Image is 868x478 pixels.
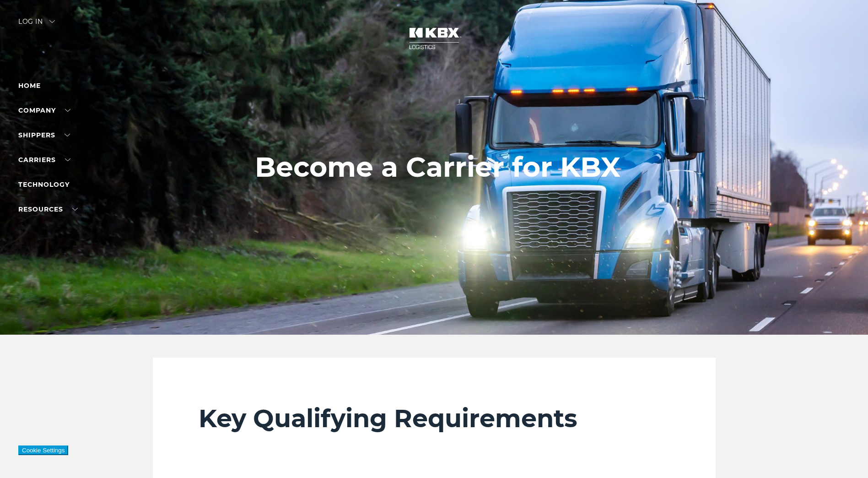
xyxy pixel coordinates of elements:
a: SHIPPERS [18,131,70,139]
a: Technology [18,180,70,189]
a: Company [18,106,70,114]
a: Carriers [18,156,70,164]
h1: Become a Carrier for KBX [255,152,620,183]
img: arrow [49,20,55,23]
a: Home [18,81,41,90]
div: Log in [18,18,55,32]
h2: Key Qualifying Requirements [199,403,670,434]
a: RESOURCES [18,205,78,213]
img: kbx logo [400,18,469,59]
button: Cookie Settings [18,445,68,455]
